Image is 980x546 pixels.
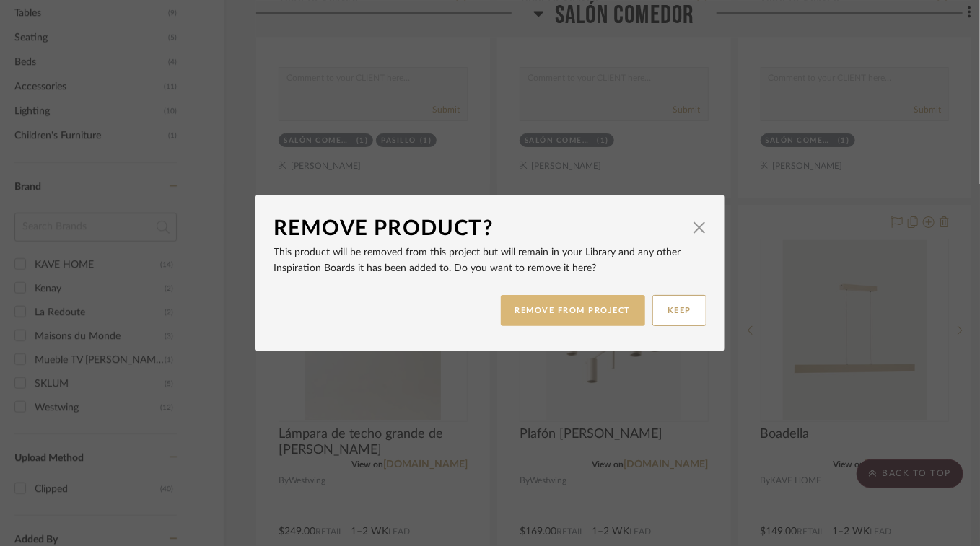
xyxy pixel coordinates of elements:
[685,213,714,242] button: Close
[501,295,646,326] button: REMOVE FROM PROJECT
[274,245,706,276] p: This product will be removed from this project but will remain in your Library and any other Insp...
[652,295,706,326] button: KEEP
[274,213,685,245] div: Remove Product?
[274,213,706,245] dialog-header: Remove Product?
